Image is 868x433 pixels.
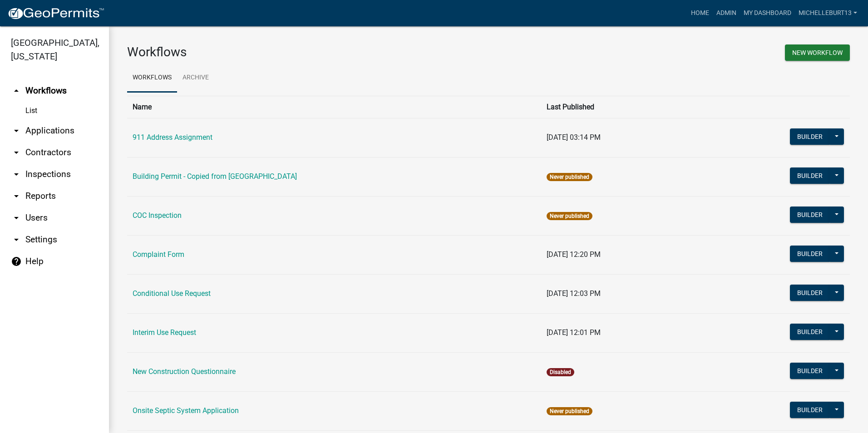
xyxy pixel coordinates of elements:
[795,5,861,22] a: michelleburt13
[547,133,601,142] span: [DATE] 03:14 PM
[547,328,601,337] span: [DATE] 12:01 PM
[127,64,177,93] a: Workflows
[713,5,740,22] a: Admin
[133,211,182,220] a: COC Inspection
[547,289,601,298] span: [DATE] 12:03 PM
[547,173,592,181] span: Never published
[547,250,601,259] span: [DATE] 12:20 PM
[127,44,482,60] h3: Workflows
[133,328,196,337] a: Interim Use Request
[11,125,22,136] i: arrow_drop_down
[133,367,236,376] a: New Construction Questionnaire
[790,246,830,262] button: Builder
[133,406,239,415] a: Onsite Septic System Application
[11,212,22,223] i: arrow_drop_down
[547,212,592,220] span: Never published
[790,167,830,184] button: Builder
[11,147,22,158] i: arrow_drop_down
[790,363,830,379] button: Builder
[11,191,22,202] i: arrow_drop_down
[11,256,22,267] i: help
[790,285,830,301] button: Builder
[133,289,211,298] a: Conditional Use Request
[133,172,297,181] a: Building Permit - Copied from [GEOGRAPHIC_DATA]
[177,64,214,93] a: Archive
[547,407,592,415] span: Never published
[541,96,695,118] th: Last Published
[687,5,713,22] a: Home
[11,85,22,96] i: arrow_drop_up
[790,324,830,340] button: Builder
[11,234,22,245] i: arrow_drop_down
[127,96,541,118] th: Name
[790,207,830,223] button: Builder
[11,169,22,180] i: arrow_drop_down
[790,402,830,418] button: Builder
[790,128,830,145] button: Builder
[740,5,795,22] a: My Dashboard
[133,133,212,142] a: 911 Address Assignment
[547,368,574,376] span: Disabled
[133,250,184,259] a: Complaint Form
[785,44,850,61] button: New Workflow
